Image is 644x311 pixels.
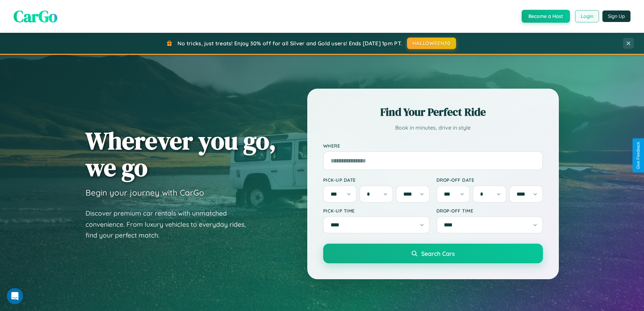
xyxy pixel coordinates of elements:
[436,177,543,183] label: Drop-off Date
[323,143,543,149] label: Where
[323,244,543,263] button: Search Cars
[14,5,57,27] span: CarGo
[407,38,456,49] button: HALLOWEEN30
[522,10,570,23] button: Become a Host
[421,250,455,257] span: Search Cars
[7,288,23,304] iframe: Intercom live chat
[86,127,276,181] h1: Wherever you go, we go
[575,10,599,22] button: Login
[323,105,543,119] h2: Find Your Perfect Ride
[323,123,543,133] p: Book in minutes, drive in style
[323,208,430,214] label: Pick-up Time
[636,142,641,169] div: Give Feedback
[323,177,430,183] label: Pick-up Date
[436,208,543,214] label: Drop-off Time
[602,10,630,22] button: Sign Up
[177,40,402,47] span: No tricks, just treats! Enjoy 30% off for all Silver and Gold users! Ends [DATE] 1pm PT.
[86,208,255,241] p: Discover premium car rentals with unmatched convenience. From luxury vehicles to everyday rides, ...
[86,187,204,198] h3: Begin your journey with CarGo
